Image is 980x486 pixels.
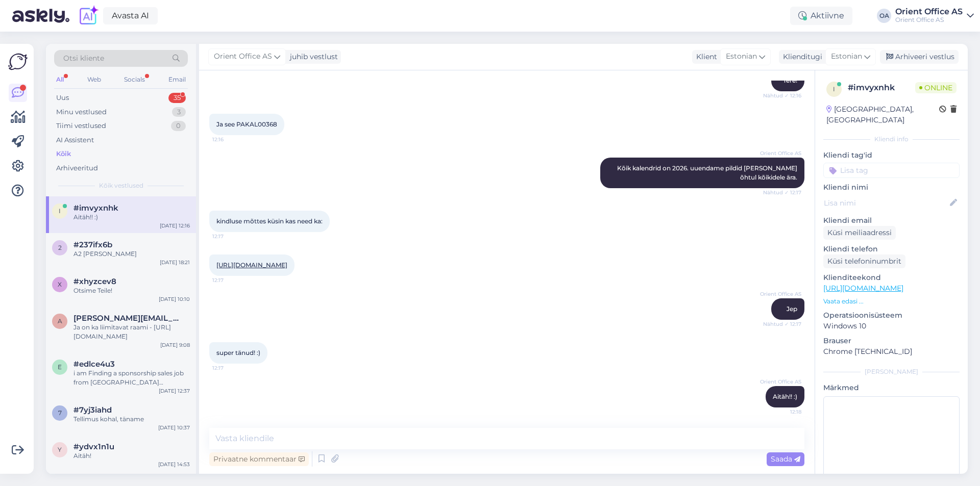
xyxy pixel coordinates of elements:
span: andres@tervisemuuseum.ee [73,314,180,323]
span: Kõik vestlused [99,181,143,190]
span: Estonian [726,51,757,62]
div: Aitäh! [73,451,190,461]
div: [DATE] 12:16 [160,222,190,229]
span: super tänud! :) [216,349,260,356]
div: Socials [122,73,147,86]
span: Tere! [783,76,797,84]
div: Ja on ka liimitavat raami - [URL][DOMAIN_NAME] [73,323,190,341]
p: Märkmed [823,382,960,393]
span: Nähtud ✓ 12:16 [763,92,801,99]
div: Arhiveeri vestlus [880,50,959,64]
span: Jep [787,305,797,313]
div: Klienditugi [779,52,822,62]
span: Otsi kliente [63,53,104,64]
div: Orient Office AS [895,16,963,24]
span: e [58,363,62,371]
p: Kliendi email [823,215,960,226]
div: Kliendi info [823,135,960,144]
a: [URL][DOMAIN_NAME] [823,284,903,293]
p: Kliendi telefon [823,244,960,254]
p: Kliendi tag'id [823,150,960,161]
span: 7 [58,409,62,417]
span: kindluse mõttes küsin kas need ka: [216,217,323,225]
div: A2 [PERSON_NAME] [73,249,190,259]
span: 12:16 [212,136,251,143]
p: Kliendi nimi [823,182,960,193]
div: [DATE] 14:53 [158,461,190,468]
p: Vaata edasi ... [823,297,960,306]
div: # imvyxnhk [848,82,915,94]
span: Aitäh!! :) [773,393,797,400]
div: All [54,73,66,86]
p: Windows 10 [823,321,960,331]
div: Klient [692,52,717,62]
div: Arhiveeritud [56,163,98,173]
span: Estonian [831,51,862,62]
span: y [58,446,62,453]
span: #imvyxnhk [73,203,118,213]
span: Orient Office AS [760,290,801,298]
span: 12:18 [763,408,801,416]
span: i [833,85,835,93]
span: x [58,280,62,288]
span: Kõik kalendrid on 2026. uuendame pildid [PERSON_NAME] õhtul kõikidele ära. [617,164,799,181]
div: Otsime Teile! [73,286,190,295]
div: OA [877,9,891,23]
span: #xhyzcev8 [73,277,116,286]
span: Ja see PAKAL00368 [216,120,277,128]
span: #237ifx6b [73,240,112,249]
div: 3 [172,107,186,117]
span: #edlce4u3 [73,360,115,369]
a: Avasta AI [103,7,158,24]
span: Online [915,82,957,93]
span: #7yj3iahd [73,405,112,415]
span: 12:17 [212,276,251,284]
span: Orient Office AS [214,51,272,62]
a: [URL][DOMAIN_NAME] [216,261,287,269]
span: i [59,207,61,215]
div: 0 [171,121,186,131]
div: [DATE] 10:10 [159,295,190,303]
div: [DATE] 9:08 [160,341,190,349]
div: Tiimi vestlused [56,121,106,131]
p: Chrome [TECHNICAL_ID] [823,346,960,357]
div: 35 [168,93,186,103]
p: Operatsioonisüsteem [823,310,960,321]
div: [DATE] 10:37 [158,424,190,431]
span: 2 [58,244,62,251]
div: i am Finding a sponsorship sales job from [GEOGRAPHIC_DATA][DOMAIN_NAME] me plz [73,369,190,387]
div: Küsi meiliaadressi [823,226,896,240]
span: Nähtud ✓ 12:17 [763,189,801,196]
div: [PERSON_NAME] [823,367,960,376]
div: Minu vestlused [56,107,107,117]
div: Email [166,73,188,86]
span: 12:17 [212,364,251,372]
span: Orient Office AS [760,149,801,157]
div: Küsi telefoninumbrit [823,254,905,268]
input: Lisa nimi [824,197,948,209]
span: Nähtud ✓ 12:17 [763,320,801,328]
div: Web [85,73,103,86]
div: Orient Office AS [895,8,963,16]
div: [DATE] 18:21 [160,259,190,266]
div: Uus [56,93,69,103]
img: Askly Logo [8,52,28,71]
img: explore-ai [78,5,99,27]
span: Saada [771,454,800,464]
span: Orient Office AS [760,378,801,386]
span: 12:17 [212,233,251,240]
span: a [58,317,62,325]
div: Kõik [56,149,71,159]
div: Aitäh!! :) [73,213,190,222]
div: AI Assistent [56,135,94,145]
div: [GEOGRAPHIC_DATA], [GEOGRAPHIC_DATA] [826,104,939,125]
a: Orient Office ASOrient Office AS [895,8,974,24]
div: [DATE] 12:37 [159,387,190,395]
p: Klienditeekond [823,272,960,283]
div: juhib vestlust [286,52,338,62]
div: Privaatne kommentaar [209,452,309,466]
div: Tellimus kohal, täname [73,415,190,424]
div: Aktiivne [790,7,852,25]
input: Lisa tag [823,163,960,178]
span: #ydvx1n1u [73,442,114,451]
